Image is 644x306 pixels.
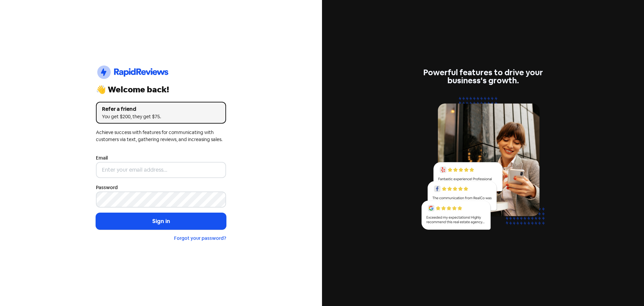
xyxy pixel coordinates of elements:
[418,93,548,237] img: reviews
[102,113,220,120] div: You get $200, they get $75.
[102,105,220,113] div: Refer a friend
[96,162,226,178] input: Enter your email address...
[96,155,108,162] label: Email
[174,235,226,241] a: Forgot your password?
[418,69,548,85] div: Powerful features to drive your business's growth.
[96,184,118,191] label: Password
[96,213,226,230] button: Sign in
[96,86,226,94] div: 👋 Welcome back!
[96,129,226,143] div: Achieve success with features for communicating with customers via text, gathering reviews, and i...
